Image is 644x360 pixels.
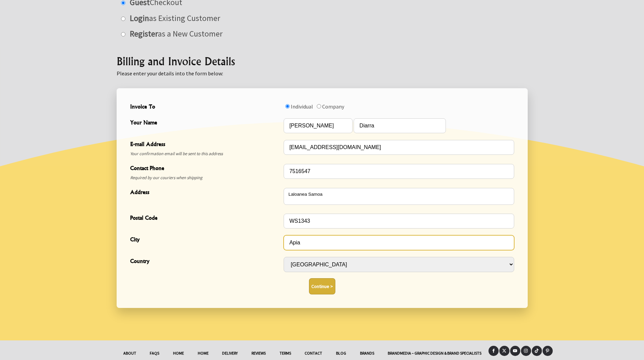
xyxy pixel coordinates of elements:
span: Address [130,188,280,198]
span: Postal Code [130,214,280,223]
span: Country [130,257,280,267]
input: Your Name [284,118,353,133]
input: Invoice To [285,104,290,109]
input: Your Name [354,118,446,133]
h2: Billing and Invoice Details [117,53,528,69]
span: Your Name [130,118,280,128]
a: Pinterest [543,346,553,356]
strong: Register [130,28,158,39]
a: Instagram [521,346,531,356]
input: Invoice To [317,104,321,109]
label: Individual [291,103,313,110]
input: Postal Code [284,214,514,229]
span: Contact Phone [130,164,280,174]
span: City [130,235,280,245]
strong: Login [130,13,149,23]
label: as a New Customer [126,28,222,39]
label: as Existing Customer [126,13,220,23]
span: Your confirmation email will be sent to this address [130,150,280,158]
input: E-mail Address [284,140,514,155]
input: City [284,235,514,250]
a: Youtube [510,346,520,356]
button: Continue > [309,278,335,294]
a: Facebook [488,346,499,356]
span: E-mail Address [130,140,280,150]
p: Please enter your details into the form below: [117,69,528,77]
input: Contact Phone [284,164,514,179]
a: Tiktok [532,346,542,356]
select: Country [284,257,514,272]
a: X (Twitter) [499,346,509,356]
label: Company [322,103,344,110]
span: Required by our couriers when shipping [130,174,280,182]
textarea: Address [284,188,514,205]
span: Invoice To [130,102,280,112]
